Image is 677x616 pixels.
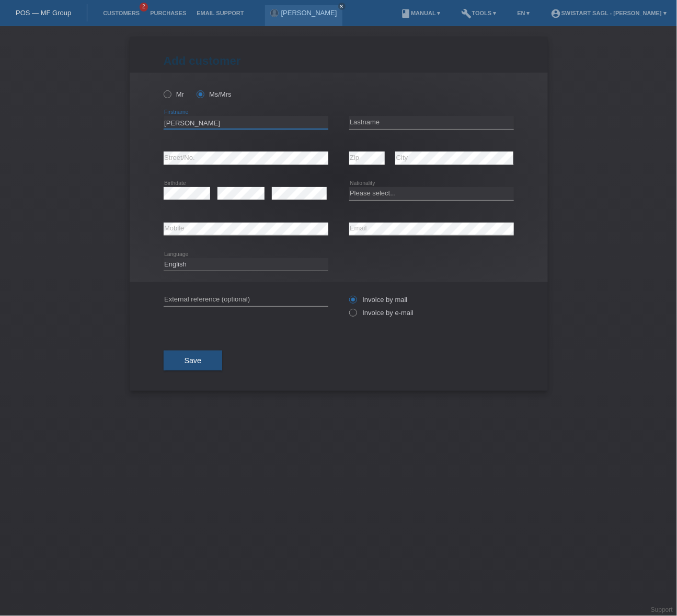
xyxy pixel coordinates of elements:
a: Customers [98,10,145,16]
a: POS — MF Group [16,9,71,17]
i: build [462,8,472,19]
i: book [400,8,411,19]
input: Invoice by e-mail [349,309,356,322]
a: close [338,3,346,10]
span: Save [185,356,202,365]
h1: Add customer [164,54,514,67]
a: Support [651,606,673,613]
i: close [339,4,345,9]
button: Save [164,351,223,370]
a: bookManual ▾ [395,10,446,16]
i: account_circle [551,8,561,19]
a: [PERSON_NAME] [281,9,337,17]
a: buildTools ▾ [456,10,502,16]
input: Mr [164,90,170,97]
input: Invoice by mail [349,296,356,309]
a: account_circleSwistart Sagl - [PERSON_NAME] ▾ [546,10,672,16]
input: Ms/Mrs [197,90,203,97]
a: EN ▾ [512,10,535,16]
span: 2 [140,3,148,11]
label: Mr [164,90,185,98]
label: Invoice by e-mail [349,309,414,317]
label: Ms/Mrs [197,90,232,98]
a: Purchases [145,10,191,16]
a: Email Support [191,10,249,16]
label: Invoice by mail [349,296,408,304]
